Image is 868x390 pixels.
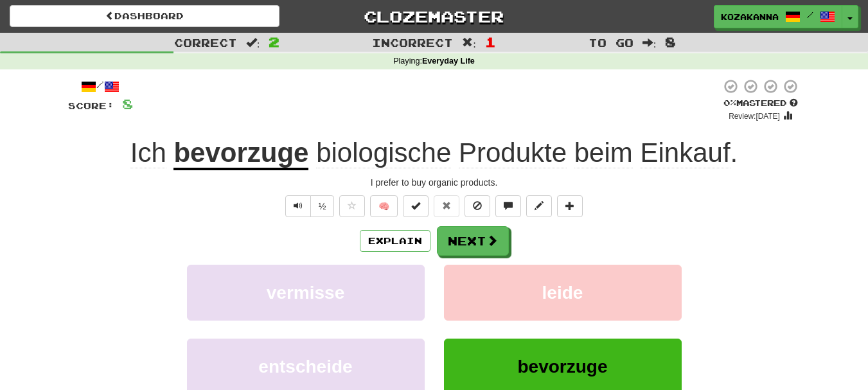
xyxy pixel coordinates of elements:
strong: Everyday Life [422,57,475,66]
button: leide [444,265,682,321]
button: 🧠 [370,195,398,217]
button: Explain [360,230,430,252]
span: leide [542,283,583,303]
span: vermisse [267,283,344,303]
span: 8 [665,34,676,49]
span: 8 [122,96,133,112]
span: biologische [316,137,451,168]
div: I prefer to buy organic products. [68,176,801,189]
a: Clozemaster [299,5,569,28]
span: To go [589,36,633,49]
span: 2 [269,34,279,49]
button: Edit sentence (alt+d) [526,195,552,217]
a: Dashboard [10,5,279,27]
span: bevorzuge [517,357,607,377]
span: Score: [68,100,114,111]
small: Review: [DATE] [729,112,780,121]
span: Produkte [459,137,567,168]
span: Correct [174,36,237,49]
span: beim [574,137,633,168]
div: / [68,78,133,94]
a: kozakanna / [714,5,842,28]
span: : [642,37,657,48]
span: kozakanna [721,11,779,22]
span: Incorrect [372,36,453,49]
button: Reset to 0% Mastered (alt+r) [434,195,459,217]
span: . [308,137,738,168]
button: ½ [310,195,335,217]
div: Mastered [721,98,801,109]
span: / [807,10,813,19]
button: Set this sentence to 100% Mastered (alt+m) [403,195,429,217]
u: bevorzuge [173,137,308,170]
span: : [462,37,476,48]
button: Play sentence audio (ctl+space) [285,195,311,217]
span: 1 [485,34,496,49]
span: : [246,37,260,48]
span: 0 % [723,98,736,108]
span: Ich [130,137,166,168]
span: entscheide [258,357,352,377]
button: Next [437,226,509,256]
button: Discuss sentence (alt+u) [495,195,521,217]
button: Favorite sentence (alt+f) [339,195,365,217]
button: vermisse [187,265,425,321]
div: Text-to-speech controls [283,195,335,217]
button: Add to collection (alt+a) [557,195,583,217]
button: Ignore sentence (alt+i) [465,195,490,217]
span: Einkauf [640,137,730,168]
